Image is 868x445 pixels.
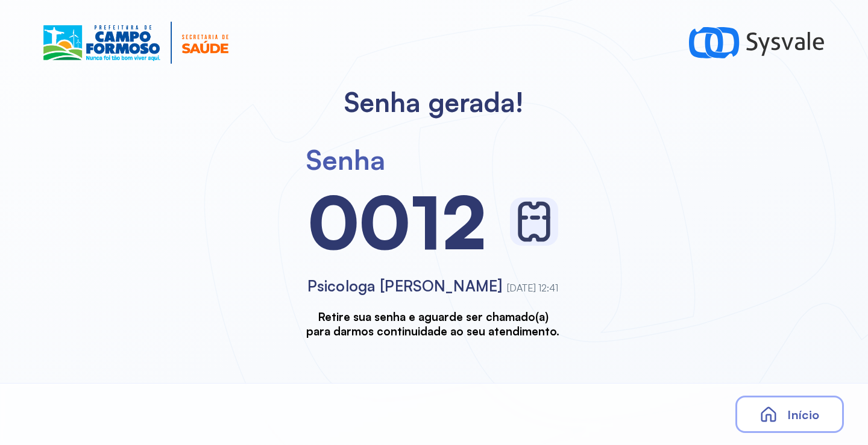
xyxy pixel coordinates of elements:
[308,176,486,267] div: 0012
[43,22,228,64] img: Logotipo do estabelecimento
[787,407,819,422] span: Início
[307,276,502,295] span: Psicologa [PERSON_NAME]
[306,143,385,176] div: Senha
[306,310,559,338] h3: Retire sua senha e aguarde ser chamado(a) para darmos continuidade ao seu atendimento.
[689,22,825,64] img: logo-sysvale.svg
[344,86,524,119] h2: Senha gerada!
[507,282,558,294] span: [DATE] 12:41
